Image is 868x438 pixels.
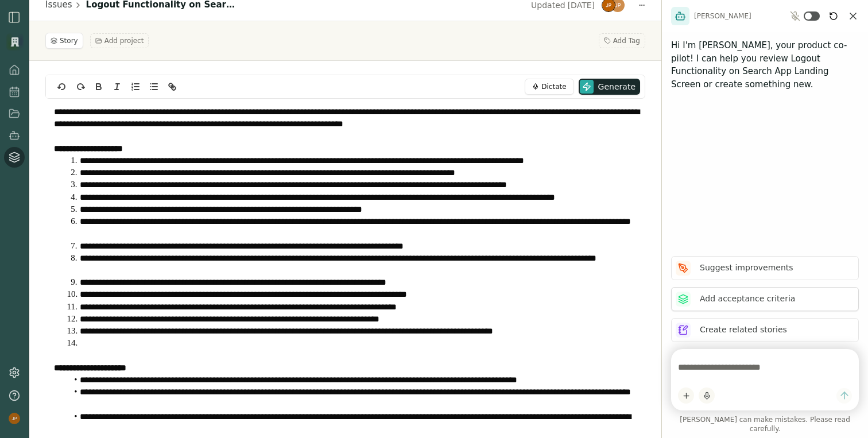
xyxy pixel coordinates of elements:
img: profile [9,413,20,424]
button: Dictate [525,79,573,95]
span: Add project [104,36,144,45]
button: Story [45,33,83,49]
button: Bullet [146,80,162,94]
img: sidebar [7,10,21,24]
button: Send message [836,388,852,404]
p: Suggest improvements [700,262,793,274]
span: Add Tag [613,36,640,45]
p: Add acceptance criteria [700,293,795,305]
button: Add Tag [599,33,645,48]
button: Ordered [127,80,144,94]
button: Help [4,385,25,406]
button: Suggest improvements [671,256,859,280]
button: Add project [90,33,149,48]
button: Toggle ambient mode [804,11,820,21]
button: Open Sidebar [7,10,21,24]
button: Add content to chat [678,387,694,404]
button: Close chat [847,10,859,22]
button: Italic [109,80,125,94]
button: Generate [579,79,640,95]
button: undo [54,80,70,94]
button: Reset conversation [827,9,840,23]
span: Generate [598,81,635,92]
button: Start dictation [699,387,715,404]
button: Link [164,80,180,94]
button: Create related stories [671,318,859,342]
span: [PERSON_NAME] [694,11,751,21]
span: Dictate [541,82,566,91]
span: [PERSON_NAME] can make mistakes. Please read carefully. [671,415,859,433]
button: Add acceptance criteria [671,287,859,311]
p: Create related stories [700,324,787,336]
button: redo [72,80,88,94]
img: Organization logo [6,33,24,51]
span: Story [60,36,78,45]
p: Hi I'm [PERSON_NAME], your product co-pilot! I can help you review Logout Functionality on Search... [671,39,859,91]
button: Bold [91,80,107,94]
